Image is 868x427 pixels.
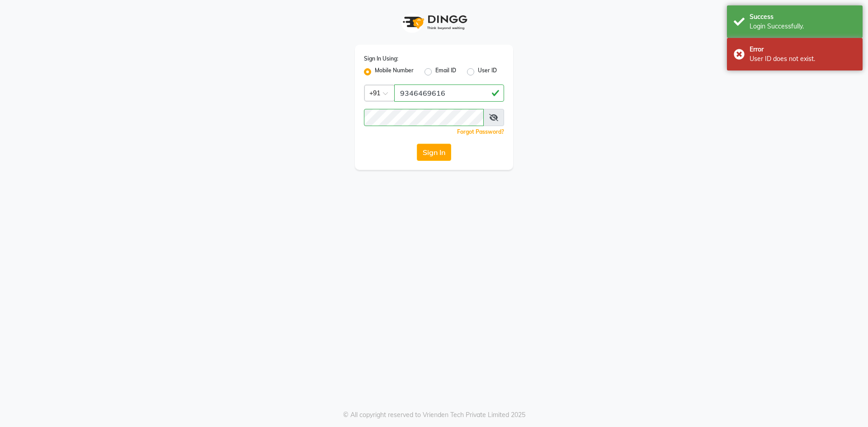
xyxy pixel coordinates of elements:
label: Mobile Number [375,66,414,77]
div: Error [750,45,856,54]
label: User ID [478,66,497,77]
div: Success [750,12,856,22]
div: User ID does not exist. [750,54,856,64]
button: Sign In [417,144,451,161]
input: Username [394,84,504,102]
input: Username [364,109,484,126]
img: logo1.svg [398,9,470,36]
label: Email ID [435,66,456,77]
label: Sign In Using: [364,55,398,63]
a: Forgot Password? [457,128,504,135]
div: Login Successfully. [750,22,856,31]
